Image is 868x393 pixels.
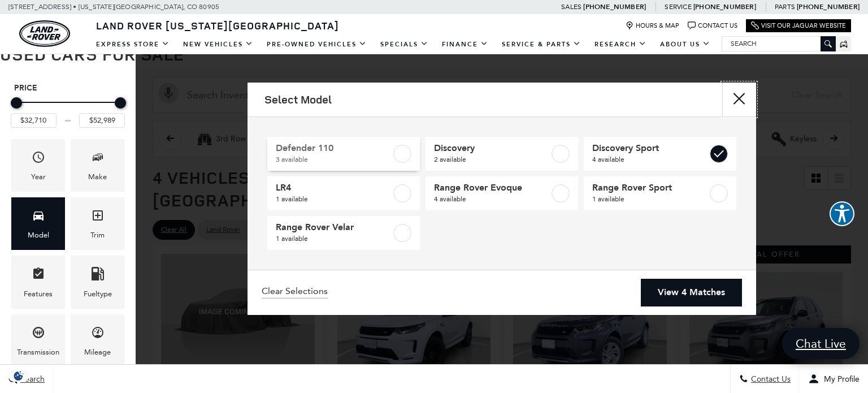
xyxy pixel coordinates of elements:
[84,346,111,359] div: Mileage
[262,286,328,299] a: Clear Selections
[14,83,121,93] h5: Price
[830,201,854,226] button: Explore your accessibility options
[11,139,65,192] div: YearYear
[751,21,846,30] a: Visit Our Jaguar Website
[71,314,124,367] div: MileageMileage
[91,323,105,346] span: Mileage
[641,279,742,306] a: View 4 Matches
[19,20,70,47] a: land-rover
[24,288,53,300] div: Features
[267,176,420,210] a: LR41 available
[11,197,65,250] div: ModelModel
[790,336,852,351] span: Chat Live
[89,19,346,32] a: Land Rover [US_STATE][GEOGRAPHIC_DATA]
[584,137,736,171] a: Discovery Sport4 available
[71,139,124,192] div: MakeMake
[89,34,717,54] nav: Main Navigation
[374,34,435,54] a: Specials
[588,34,653,54] a: Research
[11,93,125,128] div: Price
[91,264,105,287] span: Fueltype
[435,34,495,54] a: Finance
[176,34,260,54] a: New Vehicles
[583,2,646,11] a: [PHONE_NUMBER]
[32,264,45,287] span: Features
[276,142,391,154] span: Defender 110
[115,97,126,109] div: Maximum Price
[434,193,549,205] span: 4 available
[89,34,176,54] a: EXPRESS STORE
[11,113,57,128] input: Minimum
[426,137,578,171] a: Discovery2 available
[592,154,708,165] span: 4 available
[276,222,391,233] span: Range Rover Velar
[90,229,105,241] div: Trim
[11,97,22,109] div: Minimum Price
[782,328,860,359] a: Chat Live
[819,374,860,384] span: My Profile
[260,34,374,54] a: Pre-Owned Vehicles
[495,34,588,54] a: Service & Parts
[722,83,756,116] button: Close
[8,3,219,11] a: [STREET_ADDRESS] • [US_STATE][GEOGRAPHIC_DATA], CO 80905
[91,206,105,229] span: Trim
[434,154,549,165] span: 2 available
[276,233,391,244] span: 1 available
[584,176,736,210] a: Range Rover Sport1 available
[19,20,70,47] img: Land Rover
[434,182,549,193] span: Range Rover Evoque
[775,3,795,11] span: Parts
[267,216,420,250] a: Range Rover Velar1 available
[17,346,59,359] div: Transmission
[688,21,737,30] a: Contact Us
[748,374,791,384] span: Contact Us
[592,142,708,154] span: Discovery Sport
[276,182,391,193] span: LR4
[84,288,112,300] div: Fueltype
[71,197,124,250] div: TrimTrim
[653,34,717,54] a: About Us
[11,314,65,367] div: TransmissionTransmission
[32,323,45,346] span: Transmission
[665,3,691,11] span: Service
[592,193,708,205] span: 1 available
[79,113,125,128] input: Maximum
[96,19,339,32] span: Land Rover [US_STATE][GEOGRAPHIC_DATA]
[800,365,868,393] button: Open user profile menu
[797,2,860,11] a: [PHONE_NUMBER]
[626,21,679,30] a: Hours & Map
[32,206,45,229] span: Model
[71,256,124,308] div: FueltypeFueltype
[426,176,578,210] a: Range Rover Evoque4 available
[276,193,391,205] span: 1 available
[32,148,45,171] span: Year
[434,142,549,154] span: Discovery
[6,370,32,382] section: Click to Open Cookie Consent Modal
[28,229,49,241] div: Model
[722,37,835,50] input: Search
[693,2,756,11] a: [PHONE_NUMBER]
[267,137,420,171] a: Defender 1103 available
[88,171,107,183] div: Make
[11,256,65,308] div: FeaturesFeatures
[264,93,332,106] h2: Select Model
[31,171,46,183] div: Year
[276,154,391,165] span: 3 available
[91,148,105,171] span: Make
[561,3,581,11] span: Sales
[6,370,32,382] img: Opt-Out Icon
[592,182,708,193] span: Range Rover Sport
[830,201,854,228] aside: Accessibility Help Desk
